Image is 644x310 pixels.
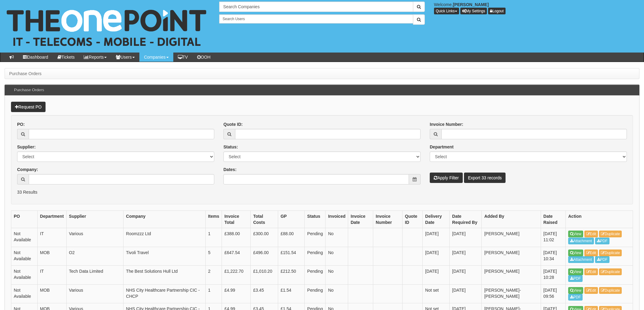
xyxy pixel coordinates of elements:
[599,231,622,237] a: Duplicate
[599,250,622,256] a: Duplicate
[17,144,36,150] label: Supplier:
[278,284,304,303] td: £1.54
[450,228,482,247] td: [DATE]
[584,250,598,256] a: Edit
[205,284,222,303] td: 1
[450,247,482,266] td: [DATE]
[541,211,565,228] th: Date Raised
[568,287,583,294] a: View
[482,228,541,247] td: [PERSON_NAME]
[348,211,373,228] th: Invoice Date
[123,284,205,303] td: NHS City Healthcare Partnership CIC - CHCP
[37,266,66,285] td: IT
[326,211,348,228] th: Invoiced
[541,247,565,266] td: [DATE] 10:34
[278,266,304,285] td: £212.50
[326,266,348,285] td: No
[430,121,463,127] label: Invoice Number:
[423,211,450,228] th: Delivery Date
[139,53,173,62] a: Companies
[66,247,123,266] td: O2
[568,250,583,256] a: View
[464,173,506,183] a: Export 33 records
[595,256,609,263] a: PDF
[11,228,38,247] td: Not Available
[222,228,251,247] td: £388.00
[584,287,598,294] a: Edit
[430,144,454,150] label: Department
[278,228,304,247] td: £88.00
[11,102,46,112] a: Request PO
[37,247,66,266] td: MOB
[566,211,633,228] th: Action
[305,228,326,247] td: Pending
[599,268,622,275] a: Duplicate
[123,211,205,228] th: Company
[17,189,627,195] p: 33 Results
[222,266,251,285] td: £1,222.70
[599,287,622,294] a: Duplicate
[123,266,205,285] td: The Best Solutions Hull Ltd
[205,247,222,266] td: 5
[482,266,541,285] td: [PERSON_NAME]
[373,211,402,228] th: Invoice Number
[453,2,489,7] b: [PERSON_NAME]
[223,144,238,150] label: Status:
[205,211,222,228] th: Items
[251,247,278,266] td: £496.00
[222,247,251,266] td: £647.54
[53,53,79,62] a: Tickets
[584,268,598,275] a: Edit
[450,266,482,285] td: [DATE]
[66,266,123,285] td: Tech Data Limited
[219,14,413,24] input: Search Users
[568,231,583,237] a: View
[568,238,594,244] a: Attachment
[402,211,422,228] th: Quote ID
[568,294,583,301] a: PDF
[111,53,139,62] a: Users
[222,211,251,228] th: Invoice Total
[423,284,450,303] td: Not set
[423,266,450,285] td: [DATE]
[37,211,66,228] th: Department
[11,211,38,228] th: PO
[222,284,251,303] td: £4.99
[251,284,278,303] td: £3.45
[278,211,304,228] th: GP
[541,266,565,285] td: [DATE] 10:28
[66,211,123,228] th: Supplier
[11,284,38,303] td: Not Available
[460,8,487,14] a: My Settings
[79,53,111,62] a: Reports
[173,53,193,62] a: TV
[482,211,541,228] th: Added By
[326,247,348,266] td: No
[251,211,278,228] th: Total Costs
[123,228,205,247] td: Roomzzz Ltd
[17,121,25,127] label: PO:
[482,284,541,303] td: [PERSON_NAME]-[PERSON_NAME]
[205,266,222,285] td: 2
[223,166,237,173] label: Dates:
[123,247,205,266] td: Tivoli Travel
[9,71,42,77] li: Purchase Orders
[488,8,506,14] a: Logout
[450,284,482,303] td: [DATE]
[18,53,53,62] a: Dashboard
[251,228,278,247] td: £300.00
[326,284,348,303] td: No
[568,268,583,275] a: View
[219,2,413,12] input: Search Companies
[17,166,38,173] label: Company:
[305,284,326,303] td: Pending
[223,121,243,127] label: Quote ID:
[595,238,609,244] a: PDF
[429,2,644,14] div: Welcome,
[326,228,348,247] td: No
[66,228,123,247] td: Various
[305,266,326,285] td: Pending
[305,211,326,228] th: Status
[11,266,38,285] td: Not Available
[37,284,66,303] td: MOB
